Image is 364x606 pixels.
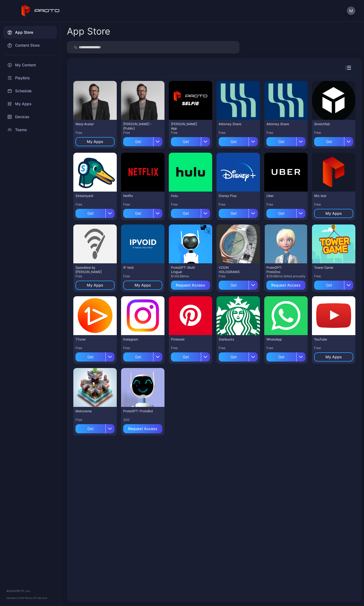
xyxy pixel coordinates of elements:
button: Get [123,135,162,146]
div: Get [123,137,153,146]
button: Get [123,350,162,362]
a: Terms Of Service [25,596,47,600]
button: Get [219,278,258,290]
div: IP Void [123,265,153,270]
div: Sketchfab [314,122,344,126]
div: Free [314,202,353,207]
a: My Apps [3,97,57,110]
div: Get [171,137,201,146]
a: My Content [3,59,57,72]
div: Free [75,346,115,350]
div: WhatsApp [266,337,296,342]
button: My Apps [75,281,115,290]
div: Get [314,281,344,290]
a: Playlists [3,72,57,84]
button: Get [123,207,162,218]
div: Free [219,202,258,207]
div: App Store [67,27,110,36]
button: Get [314,135,353,146]
div: Attorney Share [219,122,248,126]
span: Version 1.13.0 • [6,596,25,600]
div: My Apps [325,211,342,216]
a: Teams [3,123,57,136]
button: Get [219,350,258,362]
div: Free [219,131,258,135]
div: Get [171,209,201,218]
div: Hulu [171,194,201,198]
div: Speedtest by Ookla [75,265,105,274]
button: My Apps [314,209,353,218]
button: My Apps [314,352,353,362]
div: Get [219,281,249,290]
div: Instagram [123,337,153,342]
div: Uber [266,194,296,198]
div: Free [314,274,353,278]
div: Mekorama [75,409,105,413]
div: Starbucks [219,337,248,342]
div: My Apps [87,139,103,144]
button: Get [171,350,210,362]
div: 1Tuner [75,337,105,342]
div: Free [123,202,162,207]
div: Get [266,209,296,218]
a: Schedule [3,84,57,97]
div: Free [314,346,353,350]
div: Netflix [123,194,153,198]
div: Free [219,274,258,278]
div: Free [75,202,115,207]
div: Get [314,137,344,146]
div: $149.99/mo [171,274,210,278]
button: Get [171,207,210,218]
div: Get [171,352,201,362]
div: Mic test [314,194,344,198]
div: © 2025 PROTO, Inc. [6,589,54,593]
div: Get [219,209,249,218]
button: Get [75,207,115,218]
button: Get [219,207,258,218]
div: Free [266,131,305,135]
a: App Store [3,26,57,39]
div: Get [123,352,153,362]
a: Devices [3,110,57,123]
div: David N Persona - (Public) [123,122,153,131]
div: My Apps [135,283,151,287]
div: Free [171,131,210,135]
div: My Apps [325,355,342,359]
div: Free [123,346,162,350]
div: Get [75,424,105,433]
div: Free [219,346,258,350]
div: ProtoGPT: Multi Lingual [171,265,201,274]
div: Tower Game [314,265,344,270]
div: Get [123,209,153,218]
div: Merp Avatar [75,122,105,126]
button: My Apps [75,137,115,146]
div: ProtoGPT: ProtoDoc [266,265,296,274]
div: Request Access [128,427,157,431]
button: M [347,6,355,15]
button: Get [314,278,353,290]
div: Attorney Share [266,122,296,126]
div: Free [75,131,115,135]
div: My Apps [87,283,103,287]
div: Free [75,274,115,278]
button: My Apps [123,281,162,290]
div: Free [123,274,162,278]
button: Get [266,207,305,218]
button: Request Access [171,281,210,290]
a: Content Store [3,39,57,52]
button: Request Access [123,424,162,433]
button: Get [266,135,305,146]
div: ProtoGPT: ProtoBot [123,409,153,413]
div: Pinterest [171,337,201,342]
button: Get [171,135,210,146]
div: Free [171,202,210,207]
div: Disney Plus [219,194,248,198]
div: $39.99/mo billed annually [266,274,305,278]
div: Get [75,209,105,218]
